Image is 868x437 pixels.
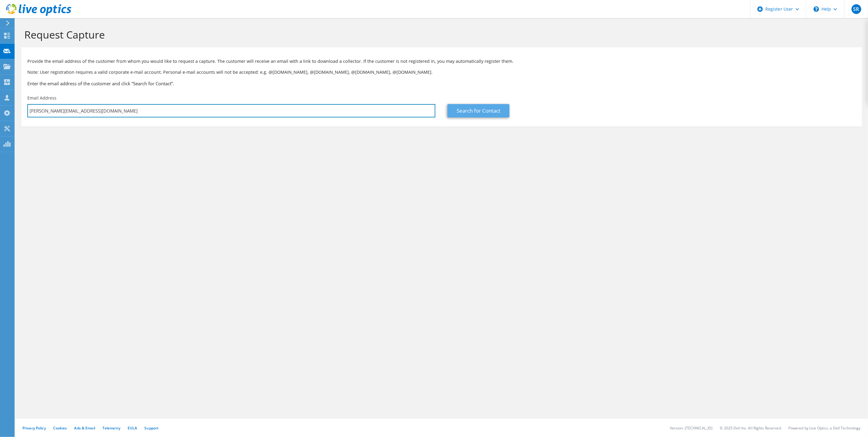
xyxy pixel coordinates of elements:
[102,425,120,431] a: Telemetry
[448,104,509,117] a: Search for Contact
[788,425,861,431] li: Powered by Live Optics, a Dell Technology
[74,425,95,431] a: Ads & Email
[852,4,861,14] span: SR
[24,28,856,41] h1: Request Capture
[128,425,137,431] a: EULA
[27,69,856,76] p: Note: User registration requires a valid corporate e-mail account. Personal e-mail accounts will ...
[22,425,46,431] a: Privacy Policy
[670,425,713,431] li: Version: [TECHNICAL_ID]
[27,95,57,101] label: Email Address
[720,425,781,431] li: © 2025 Dell Inc. All Rights Reserved
[27,58,856,65] p: Provide the email address of the customer from whom you would like to request a capture. The cust...
[27,80,856,87] h3: Enter the email address of the customer and click “Search for Contact”.
[144,425,159,431] a: Support
[53,425,67,431] a: Cookies
[814,6,819,12] svg: \n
